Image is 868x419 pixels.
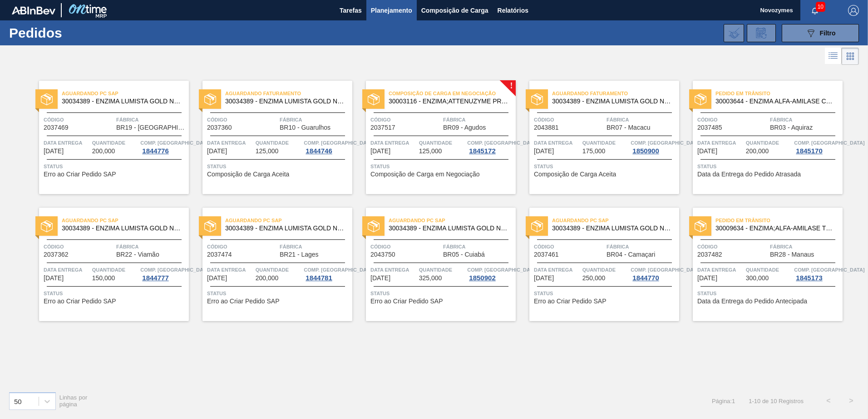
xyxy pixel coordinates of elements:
span: Status [697,289,840,298]
span: 03/10/2025 [44,148,64,155]
span: Fábrica [607,242,677,251]
span: Fábrica [443,115,513,124]
span: 200,000 [746,148,769,155]
a: Comp. [GEOGRAPHIC_DATA]1845172 [467,138,513,155]
span: Status [207,162,350,171]
span: 300,000 [746,275,769,282]
span: Quantidade [256,265,302,274]
span: 30034389 - ENZIMA LUMISTA GOLD NOVONESIS 25KG [225,98,345,105]
span: Código [697,115,768,124]
span: 30034389 - ENZIMA LUMISTA GOLD NOVONESIS 25KG [389,225,508,232]
div: 1844781 [304,274,334,282]
span: Filtro [820,29,836,37]
span: Quantidade [582,265,629,274]
span: Aguardando PC SAP [62,216,189,225]
span: Data entrega [44,138,90,147]
span: 08/10/2025 [534,148,554,155]
span: 2037469 [44,124,69,131]
a: Comp. [GEOGRAPHIC_DATA]1844776 [140,138,187,155]
span: Data da Entrega do Pedido Antecipada [697,298,807,305]
span: 2037360 [207,124,232,131]
span: 2037485 [697,124,722,131]
span: 30003116 - ENZIMA;ATTENUZYME PRO;NOVOZYMES; [389,98,508,105]
a: statusAguardando PC SAP30034389 - ENZIMA LUMISTA GOLD NOVONESIS 25KGCódigo2037469FábricaBR19 - [G... [25,81,189,194]
span: Comp. Carga [631,265,701,274]
span: Erro ao Criar Pedido SAP [44,171,116,178]
span: Linhas por página [59,394,88,408]
span: Comp. Carga [140,265,211,274]
img: status [695,220,706,232]
span: 30003644 - ENZIMA ALFA-AMILASE CEREMIX FLEX MALTOGE [715,98,835,105]
span: Aguardando PC SAP [225,216,352,225]
span: Quantidade [419,138,465,147]
a: Comp. [GEOGRAPHIC_DATA]1844781 [304,265,350,282]
a: statusAguardando Faturamento30034389 - ENZIMA LUMISTA GOLD NOVONESIS 25KGCódigo2043881FábricaBR07... [516,81,679,194]
img: status [531,220,543,232]
span: Status [44,162,187,171]
span: Fábrica [770,242,840,251]
span: Comp. Carga [467,138,538,147]
span: Código [207,242,277,251]
a: Comp. [GEOGRAPHIC_DATA]1844746 [304,138,350,155]
img: status [41,220,53,232]
a: Comp. [GEOGRAPHIC_DATA]1850902 [467,265,513,282]
span: Erro ao Criar Pedido SAP [370,298,443,305]
span: BR07 - Macacu [607,124,650,131]
img: status [368,93,380,105]
span: Quantidade [419,265,465,274]
span: Status [697,162,840,171]
span: BR03 - Aquiraz [770,124,813,131]
span: 325,000 [419,275,442,282]
span: Código [697,242,768,251]
span: Fábrica [443,242,513,251]
a: statusPedido em Trânsito30003644 - ENZIMA ALFA-AMILASE CEREMIX FLEX MALTOGECódigo2037485FábricaBR... [679,81,843,194]
img: status [531,93,543,105]
span: 125,000 [256,148,279,155]
span: 07/10/2025 [370,148,390,155]
span: Aguardando Faturamento [225,89,352,98]
span: Composição de Carga Aceita [534,171,616,178]
span: Comp. Carga [631,138,701,147]
span: 14/10/2025 [370,275,390,282]
span: 125,000 [419,148,442,155]
span: Pedido em Trânsito [715,216,843,225]
div: 1844746 [304,147,334,155]
span: 30034389 - ENZIMA LUMISTA GOLD NOVONESIS 25KG [62,225,182,232]
span: Aguardando PC SAP [62,89,189,98]
span: Quantidade [92,265,138,274]
a: Comp. [GEOGRAPHIC_DATA]1845170 [794,138,840,155]
div: 1845170 [794,147,824,155]
span: Tarefas [340,5,362,16]
span: 1 - 10 de 10 Registros [749,398,804,404]
span: Planejamento [371,5,412,16]
a: !statusComposição de Carga em Negociação30003116 - ENZIMA;ATTENUZYME PRO;NOVOZYMES;Código2037517F... [352,81,516,194]
span: 2043750 [370,251,395,258]
img: status [204,93,216,105]
h1: Pedidos [9,28,145,38]
span: Comp. Carga [304,265,374,274]
div: 1850902 [467,274,497,282]
span: 2037482 [697,251,722,258]
div: 1844770 [631,274,661,282]
span: 30009634 - ENZIMA;ALFA-AMILASE TERMOESTÁVEL;TERMAMY [715,225,835,232]
span: 30034389 - ENZIMA LUMISTA GOLD NOVONESIS 25KG [62,98,182,105]
span: Comp. Carga [140,138,211,147]
span: Status [370,162,513,171]
span: Data entrega [534,265,580,274]
span: Quantidade [746,138,792,147]
span: Data entrega [697,265,744,274]
span: Data entrega [534,138,580,147]
div: 50 [14,397,22,405]
span: Pedido em Trânsito [715,89,843,98]
span: Aguardando PC SAP [552,216,679,225]
img: TNhmsLtSVTkK8tSr43FrP2fwEKptu5GPRR3wAAAABJRU5ErkJggg== [12,6,55,15]
span: Composição de Carga em Negociação [389,89,516,98]
span: Quantidade [582,138,629,147]
span: BR28 - Manaus [770,251,814,258]
span: 150,000 [92,275,115,282]
span: Código [370,242,441,251]
span: Fábrica [116,242,187,251]
span: 13/10/2025 [207,275,227,282]
div: Visão em Cards [842,48,859,65]
span: Data da Entrega do Pedido Atrasada [697,171,801,178]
